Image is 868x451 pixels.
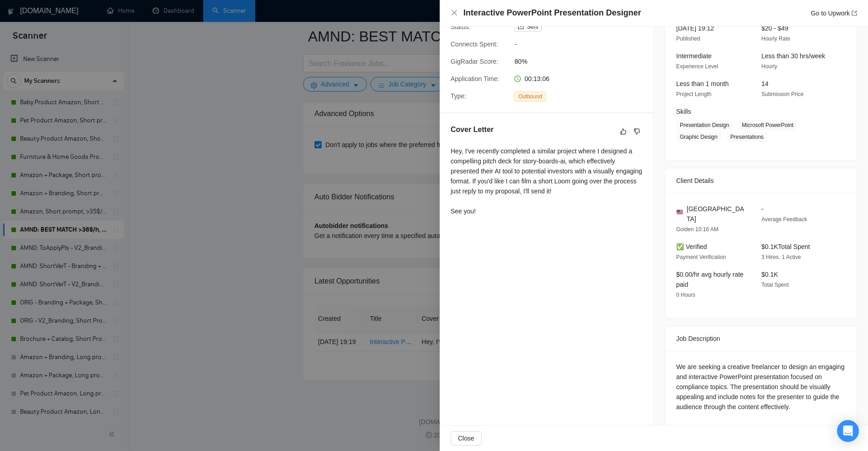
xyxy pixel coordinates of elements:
[687,204,747,224] span: [GEOGRAPHIC_DATA]
[811,10,857,17] a: Go to Upworkexport
[620,128,627,135] span: like
[514,76,521,82] span: clock-circle
[676,120,733,130] span: Presentation Design
[727,132,767,142] span: Presentations
[761,243,810,250] span: $0.1K Total Spent
[514,91,546,101] span: Outbound
[518,24,524,30] span: mail
[837,420,859,442] div: Open Intercom Messenger
[761,254,801,260] span: 3 Hires, 1 Active
[738,120,797,130] span: Microsoft PowerPoint
[463,7,641,19] h4: Interactive PowerPoint Presentation Designer
[676,271,744,288] span: $0.00/hr avg hourly rate paid
[676,91,711,97] span: Project Length
[451,23,471,30] span: Status:
[676,63,718,70] span: Experience Level
[676,254,726,260] span: Payment Verification
[527,24,538,30] span: Sent
[632,126,642,137] button: dislike
[676,243,707,250] span: ✅ Verified
[676,52,712,60] span: Intermediate
[451,75,499,82] span: Application Time:
[451,9,458,17] button: Close
[761,91,804,97] span: Submission Price
[676,362,846,412] div: We are seeking a creative freelancer to design an engaging and interactive PowerPoint presentatio...
[676,292,695,298] span: 0 Hours
[451,92,466,100] span: Type:
[677,209,683,215] img: 🇺🇸
[618,126,629,137] button: like
[761,271,778,278] span: $0.1K
[458,433,474,443] span: Close
[761,63,777,70] span: Hourly
[524,75,550,82] span: 00:13:06
[761,25,788,32] span: $20 - $49
[451,124,493,135] h5: Cover Letter
[451,58,498,65] span: GigRadar Score:
[761,216,807,223] span: Average Feedback
[676,35,700,42] span: Published
[676,132,721,142] span: Graphic Design
[676,108,691,115] span: Skills
[676,226,719,233] span: Golden 10:16 AM
[676,80,729,87] span: Less than 1 month
[761,52,825,60] span: Less than 30 hrs/week
[676,326,846,351] div: Job Description
[761,205,764,213] span: -
[451,146,642,216] div: Hey, I've recently completed a similar project where I designed a compelling pitch deck for story...
[451,9,458,16] span: close
[451,41,498,48] span: Connects Spent:
[852,10,857,16] span: export
[676,25,714,32] span: [DATE] 19:12
[634,128,640,135] span: dislike
[761,80,769,87] span: 14
[514,39,651,49] span: -
[761,282,789,288] span: Total Spent
[676,168,846,193] div: Client Details
[514,56,651,66] span: 80%
[761,35,790,42] span: Hourly Rate
[451,431,482,446] button: Close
